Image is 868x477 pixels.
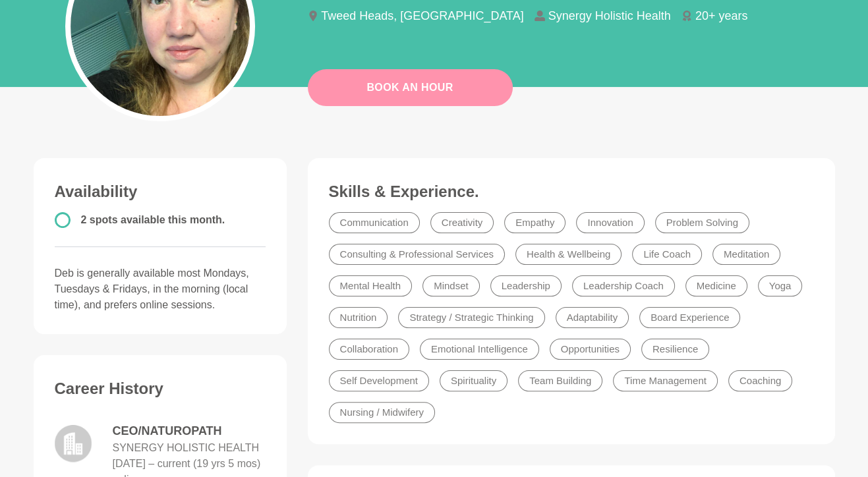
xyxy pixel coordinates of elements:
p: Deb is generally available most Mondays, Tuesdays & Fridays, in the morning (local time), and pre... [55,266,266,313]
time: [DATE] – current (19 yrs 5 mos) [113,458,261,469]
li: Synergy Holistic Health [535,10,681,22]
li: 20+ years [681,10,759,22]
dd: June 2006 – current (19 yrs 5 mos) [113,456,261,472]
a: Book An Hour [308,69,513,106]
img: logo [55,425,92,462]
li: Tweed Heads, [GEOGRAPHIC_DATA] [308,10,535,22]
h3: Skills & Experience. [329,182,814,202]
h3: Career History [55,379,266,399]
span: 2 spots available this month. [81,214,225,225]
h3: Availability [55,182,266,202]
dd: CEO/NATUROPATH [113,422,266,440]
dd: SYNERGY HOLISTIC HEALTH [113,440,260,456]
